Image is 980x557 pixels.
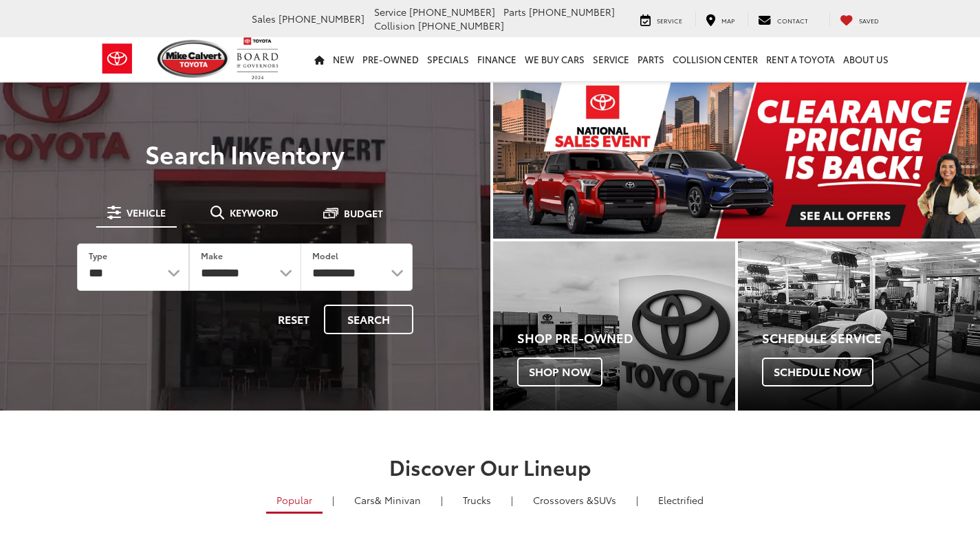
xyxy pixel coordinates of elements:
[279,12,364,25] span: [PHONE_NUMBER]
[329,493,338,507] li: |
[762,37,839,81] a: Rent a Toyota
[437,493,446,507] li: |
[777,16,808,25] span: Contact
[358,37,423,81] a: Pre-Owned
[517,358,602,386] span: Shop Now
[453,488,501,512] a: Trucks
[829,12,889,26] a: My Saved Vehicles
[521,37,589,81] a: WE BUY CARS
[98,455,882,478] h2: Discover Our Lineup
[721,16,734,25] span: Map
[344,488,431,512] a: Cars
[493,241,735,411] a: Shop Pre-Owned Shop Now
[668,37,762,81] a: Collision Center
[762,358,873,386] span: Schedule Now
[762,331,980,345] h4: Schedule Service
[503,5,526,19] span: Parts
[859,16,879,25] span: Saved
[230,208,279,217] span: Keyword
[201,250,223,261] label: Make
[630,12,693,26] a: Service
[423,37,473,81] a: Specials
[127,208,166,217] span: Vehicle
[266,488,323,514] a: Popular
[523,488,627,512] a: SUVs
[839,37,893,81] a: About Us
[157,40,230,78] img: Mike Calvert Toyota
[533,493,594,507] span: Crossovers &
[589,37,633,81] a: Service
[517,331,735,345] h4: Shop Pre-Owned
[738,241,980,411] a: Schedule Service Schedule Now
[657,16,682,25] span: Service
[310,37,329,81] a: Home
[529,5,615,19] span: [PHONE_NUMBER]
[633,493,642,507] li: |
[252,12,276,25] span: Sales
[493,241,735,411] div: Toyota
[695,12,745,26] a: Map
[266,305,321,334] button: Reset
[344,208,383,218] span: Budget
[508,493,516,507] li: |
[633,37,668,81] a: Parts
[58,140,433,167] h3: Search Inventory
[329,37,358,81] a: New
[374,19,415,32] span: Collision
[648,488,714,512] a: Electrified
[374,5,406,19] span: Service
[473,37,521,81] a: Finance
[748,12,818,26] a: Contact
[418,19,504,32] span: [PHONE_NUMBER]
[738,241,980,411] div: Toyota
[89,250,107,261] label: Type
[409,5,495,19] span: [PHONE_NUMBER]
[375,493,421,507] span: & Minivan
[312,250,338,261] label: Model
[91,36,143,81] img: Toyota
[324,305,413,334] button: Search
